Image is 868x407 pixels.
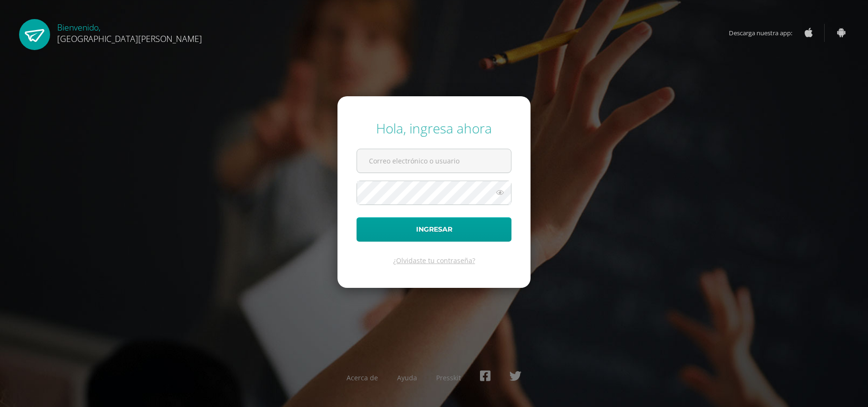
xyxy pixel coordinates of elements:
a: ¿Olvidaste tu contraseña? [393,256,475,265]
span: [GEOGRAPHIC_DATA][PERSON_NAME] [57,33,202,44]
div: Hola, ingresa ahora [357,119,511,137]
div: Bienvenido, [57,19,202,44]
button: Ingresar [357,217,511,242]
a: Ayuda [397,373,417,382]
input: Correo electrónico o usuario [357,149,511,173]
a: Acerca de [347,373,378,382]
a: Presskit [436,373,461,382]
span: Descarga nuestra app: [729,24,802,42]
